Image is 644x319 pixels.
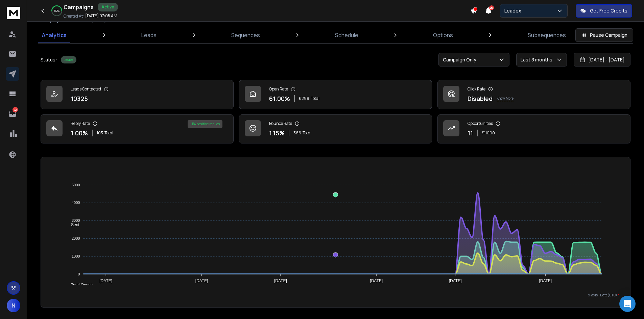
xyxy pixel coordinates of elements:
p: Leads Contacted [71,86,101,92]
a: Subsequences [524,27,570,43]
a: Leads [137,27,161,43]
tspan: 4000 [72,201,80,205]
div: Active [98,3,118,11]
a: Analytics [38,27,71,43]
p: Analytics [42,31,67,39]
tspan: [DATE] [539,278,552,283]
div: 11 % positive replies [188,120,222,128]
tspan: 5000 [72,183,80,187]
p: Last 3 months [521,56,555,63]
p: Schedule [335,31,358,39]
p: Subsequences [528,31,566,39]
p: 1.00 % [71,128,88,138]
p: Status: [41,56,57,63]
tspan: 0 [78,272,80,276]
tspan: [DATE] [370,278,383,283]
span: Total [104,130,113,136]
a: Click RateDisabledKnow More [437,80,630,109]
span: 20 [489,5,494,10]
p: 1.15 % [269,128,285,138]
p: Campaign Only [443,56,479,63]
p: 10325 [71,94,88,103]
tspan: [DATE] [99,278,112,283]
h1: Campaigns [64,3,94,11]
p: $ 11000 [482,130,495,136]
p: 11 [468,128,473,138]
p: [DATE] 07:05 AM [85,13,117,19]
p: Created At: [64,14,84,19]
a: Leads Contacted10325 [41,80,234,109]
p: Open Rate [269,86,288,92]
p: Opportunities [468,121,493,126]
div: Active [61,56,76,63]
a: Reply Rate1.00%103Total11% positive replies [41,114,234,143]
a: Open Rate61.00%6299Total [239,80,432,109]
span: Total Opens [66,283,93,287]
p: x-axis : Date(UTC) [52,293,619,298]
p: Leads [141,31,157,39]
button: [DATE] - [DATE] [574,53,630,67]
p: Reply Rate [71,121,90,126]
p: Sequences [231,31,260,39]
button: N [7,299,20,312]
tspan: [DATE] [274,278,287,283]
p: Get Free Credits [590,7,627,14]
a: 72 [6,107,19,121]
a: Opportunities11$11000 [437,114,630,143]
span: Total [311,96,319,101]
a: Sequences [227,27,264,43]
p: 50 % [54,9,59,13]
tspan: [DATE] [195,278,208,283]
a: Bounce Rate1.15%366Total [239,114,432,143]
tspan: [DATE] [449,278,462,283]
tspan: 3000 [72,218,80,222]
span: 6299 [299,96,309,101]
p: Options [433,31,453,39]
a: Options [429,27,457,43]
p: Click Rate [468,86,485,92]
p: Know More [497,96,514,101]
p: Leadex [504,7,524,14]
span: 366 [293,130,301,136]
span: 103 [97,130,103,136]
p: 72 [13,107,18,112]
tspan: 1000 [72,254,80,258]
button: Get Free Credits [576,4,632,18]
span: Total [303,130,311,136]
p: 61.00 % [269,94,290,103]
p: Bounce Rate [269,121,292,126]
p: Disabled [468,94,493,103]
button: Pause Campaign [575,28,633,42]
a: Schedule [331,27,362,43]
span: Sent [66,222,79,227]
div: Open Intercom Messenger [619,296,636,312]
tspan: 2000 [72,236,80,240]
